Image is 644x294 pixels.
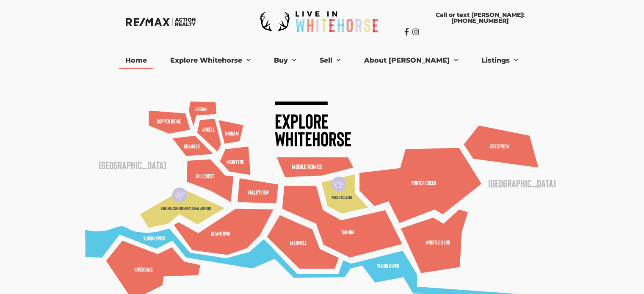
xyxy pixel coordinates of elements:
[313,52,347,69] a: Sell
[275,108,329,133] text: Explore
[358,52,464,69] a: About [PERSON_NAME]
[475,52,525,69] a: Listings
[89,52,555,69] nav: Menu
[275,126,351,151] text: Whitehorse
[164,52,257,69] a: Explore Whitehorse
[119,52,153,69] a: Home
[413,12,547,24] span: Call or text [PERSON_NAME]: [PHONE_NUMBER]
[488,176,556,190] text: [GEOGRAPHIC_DATA]
[268,52,303,69] a: Buy
[292,162,322,170] text: Mobile Homes
[404,8,556,28] a: Call or text [PERSON_NAME]: [PHONE_NUMBER]
[99,158,166,171] text: [GEOGRAPHIC_DATA]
